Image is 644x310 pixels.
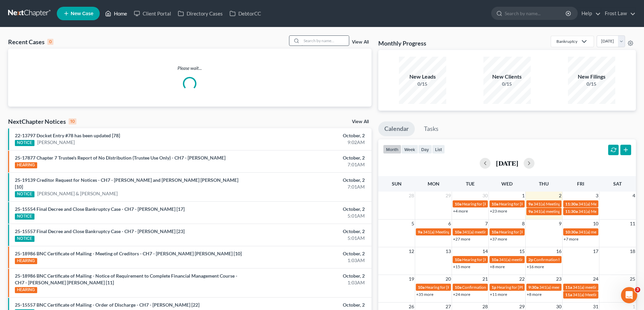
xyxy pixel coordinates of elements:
[392,181,402,187] span: Sun
[15,236,34,242] div: NOTICE
[408,192,415,200] span: 28
[492,285,496,290] span: 1p
[302,36,349,46] input: Search by name...
[482,192,488,200] span: 30
[527,292,542,297] a: +8 more
[482,275,488,283] span: 21
[565,229,578,234] span: 10:30a
[253,132,365,139] div: October, 2
[528,257,533,262] span: 2p
[253,302,365,308] div: October, 2
[565,209,578,214] span: 11:30a
[595,192,599,200] span: 3
[632,192,636,200] span: 4
[15,191,34,197] div: NOTICE
[592,247,599,255] span: 17
[558,220,562,228] span: 9
[408,247,415,255] span: 12
[629,220,636,228] span: 11
[484,220,488,228] span: 7
[499,229,552,234] span: Hearing for [PERSON_NAME]
[455,257,461,262] span: 10a
[383,145,401,154] button: month
[565,285,572,290] span: 11a
[492,229,498,234] span: 10a
[565,292,572,297] span: 11a
[47,39,53,45] div: 0
[69,118,76,124] div: 10
[226,7,264,20] a: DebtorCC
[621,287,637,303] iframe: Intercom live chat
[601,7,636,20] a: Frost Law
[453,236,470,242] a: +27 more
[253,235,365,242] div: 5:01AM
[418,229,422,234] span: 9a
[528,285,539,290] span: 9:30a
[15,133,120,138] a: 22-13797 Docket Entry #78 has been updated [78]
[37,190,118,197] a: [PERSON_NAME] & [PERSON_NAME]
[466,181,475,187] span: Tue
[453,264,470,269] a: +15 more
[564,236,578,242] a: +7 more
[253,273,365,279] div: October, 2
[15,162,37,168] div: HEARING
[378,39,426,47] h3: Monthly Progress
[462,229,527,234] span: 341(a) meeting for [PERSON_NAME]
[130,7,174,20] a: Client Portal
[492,257,498,262] span: 10a
[253,279,365,286] div: 1:03AM
[505,7,567,20] input: Search by name...
[445,275,452,283] span: 20
[527,264,544,269] a: +16 more
[408,275,415,283] span: 19
[8,65,372,72] p: Please wait...
[565,201,578,206] span: 11:30a
[253,228,365,235] div: October, 2
[253,177,365,184] div: October, 2
[15,177,238,190] a: 25-19139 Creditor Request for Notices - CH7 - [PERSON_NAME] and [PERSON_NAME] [PERSON_NAME] [10]
[501,181,512,187] span: Wed
[521,220,525,228] span: 8
[497,285,550,290] span: Hearing for [PERSON_NAME]
[568,73,615,81] div: New Filings
[462,257,515,262] span: Hearing for [PERSON_NAME]
[573,292,638,297] span: 341(a) Meeting for [PERSON_NAME]
[558,192,562,200] span: 2
[453,292,470,297] a: +24 more
[253,184,365,190] div: 7:01AM
[455,201,461,206] span: 10a
[490,292,507,297] a: +11 more
[378,121,415,136] a: Calendar
[416,292,433,297] a: +35 more
[592,275,599,283] span: 24
[629,247,636,255] span: 18
[418,145,432,154] button: day
[15,287,37,293] div: HEARING
[418,121,445,136] a: Tasks
[8,38,53,46] div: Recent Cases
[8,117,76,125] div: NextChapter Notices
[455,229,461,234] span: 10a
[15,214,34,220] div: NOTICE
[15,228,185,234] a: 25-15557 Final Decree and Close Bankruptcy Case - CH7 - [PERSON_NAME] [23]
[399,73,446,81] div: New Leads
[15,251,242,256] a: 25-18986 BNC Certificate of Mailing - Meeting of Creditors - CH7 - [PERSON_NAME] [PERSON_NAME] [10]
[15,302,199,308] a: 25-15557 BNC Certificate of Mailing - Order of Discharge - CH7 - [PERSON_NAME] [22]
[577,181,584,187] span: Fri
[499,257,578,262] span: 341(a) meeting for Adebisi [PERSON_NAME]
[490,208,507,214] a: +23 more
[490,236,507,242] a: +37 more
[174,7,226,20] a: Directory Cases
[490,264,505,269] a: +8 more
[483,73,531,81] div: New Clients
[521,192,525,200] span: 1
[399,81,446,87] div: 0/15
[253,250,365,257] div: October, 2
[15,258,37,264] div: HEARING
[15,155,225,161] a: 25-17877 Chapter 7 Trustee's Report of No Distribution (Trustee Use Only) - CH7 - [PERSON_NAME]
[534,257,611,262] span: Confirmation hearing for [PERSON_NAME]
[555,275,562,283] span: 23
[533,209,599,214] span: 341(a) meeting for [PERSON_NAME]
[445,247,452,255] span: 13
[556,38,577,44] div: Bankruptcy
